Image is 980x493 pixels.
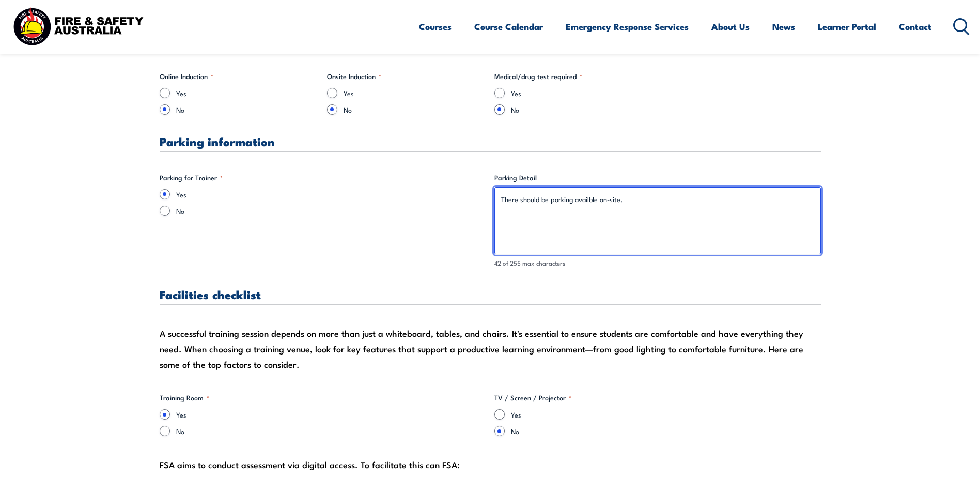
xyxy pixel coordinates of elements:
legend: Onsite Induction [327,71,381,82]
div: FSA aims to conduct assessment via digital access. To facilitate this can FSA: [160,457,821,472]
legend: TV / Screen / Projector [494,393,571,403]
legend: Online Induction [160,71,213,82]
label: No [511,104,654,115]
label: No [176,426,486,436]
label: Yes [511,88,654,98]
a: News [772,13,795,40]
label: Yes [511,409,821,420]
label: Yes [176,189,486,199]
legend: Medical/drug test required [494,71,582,82]
label: No [176,206,486,216]
div: 42 of 255 max characters [494,258,821,268]
h3: Parking information [160,135,821,147]
label: No [511,426,821,436]
label: Parking Detail [494,173,821,183]
a: Emergency Response Services [566,13,689,40]
label: Yes [176,88,319,98]
legend: Training Room [160,393,209,403]
label: No [176,104,319,115]
a: About Us [711,13,750,40]
legend: Parking for Trainer [160,173,223,183]
a: Courses [419,13,452,40]
label: Yes [344,88,486,98]
label: No [344,104,486,115]
a: Learner Portal [818,13,876,40]
div: A successful training session depends on more than just a whiteboard, tables, and chairs. It's es... [160,326,821,372]
h3: Facilities checklist [160,288,821,300]
a: Contact [899,13,931,40]
label: Yes [176,409,486,420]
a: Course Calendar [474,13,543,40]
